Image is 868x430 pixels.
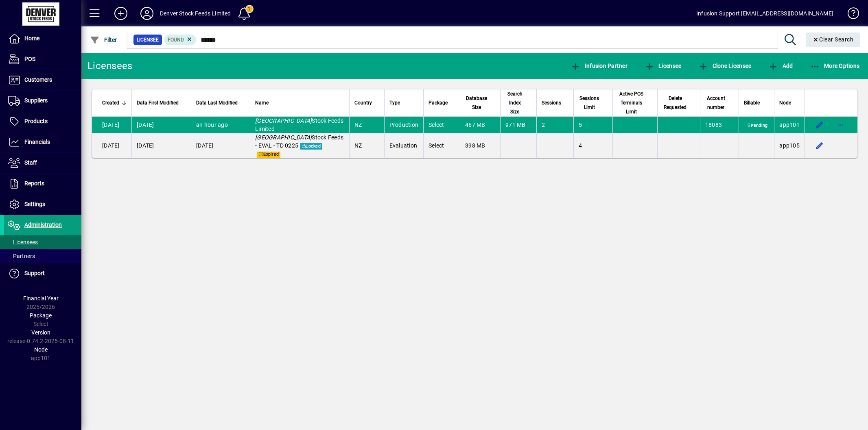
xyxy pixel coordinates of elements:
[618,89,653,116] div: Active POS Terminals Limit
[255,117,343,132] span: Stock Feeds Limited
[779,142,800,149] span: app105.prod.infusionbusinesssoftware.com
[568,59,630,73] button: Infusion Partner
[806,33,860,47] button: Clear
[705,94,726,112] span: Account number
[137,98,179,107] span: Data First Modified
[87,59,132,72] div: Licensees
[834,118,847,131] button: More options
[92,117,131,133] td: [DATE]
[23,295,59,302] span: Financial Year
[255,98,344,107] div: Name
[384,117,424,133] td: Production
[429,98,455,107] div: Package
[134,6,160,21] button: Profile
[354,98,372,107] span: Country
[618,89,645,116] span: Active POS Terminals Limit
[698,63,751,69] span: Clone Licensee
[191,117,250,133] td: an hour ago
[389,98,419,107] div: Type
[746,122,769,129] span: Pending
[579,94,608,112] div: Sessions Limit
[34,346,48,353] span: Node
[812,36,854,43] span: Clear Search
[4,49,81,69] a: POS
[102,98,127,107] div: Created
[255,117,312,124] em: [GEOGRAPHIC_DATA]
[168,37,184,43] span: Found
[744,98,769,107] div: Billable
[696,59,753,73] button: Clone Licensee
[108,6,134,21] button: Add
[30,312,52,319] span: Package
[579,94,600,112] span: Sessions Limit
[536,117,573,133] td: 2
[4,263,81,284] a: Support
[349,117,384,133] td: NZ
[31,329,50,336] span: Version
[131,133,191,158] td: [DATE]
[460,117,500,133] td: 467 MB
[24,35,39,41] span: Home
[255,98,269,107] span: Name
[160,7,231,20] div: Denver Stock Feeds Limited
[4,132,81,152] a: Financials
[191,133,250,158] td: [DATE]
[24,56,35,62] span: POS
[4,91,81,111] a: Suppliers
[24,270,45,276] span: Support
[779,98,791,107] span: Node
[662,94,688,112] span: Delete Requested
[768,63,793,69] span: Add
[196,98,245,107] div: Data Last Modified
[137,36,159,44] span: Licensee
[8,253,35,259] span: Partners
[808,59,862,73] button: More Options
[4,235,81,249] a: Licensees
[505,89,524,116] span: Search Index Size
[4,28,81,49] a: Home
[102,98,119,107] span: Created
[90,37,117,43] span: Filter
[813,118,826,131] button: Edit
[255,134,343,149] span: Stock Feeds - EVAL - TD 0225
[810,63,860,69] span: More Options
[384,133,424,158] td: Evaluation
[24,159,37,166] span: Staff
[131,117,191,133] td: [DATE]
[4,194,81,215] a: Settings
[500,117,536,133] td: 971 MB
[573,117,612,133] td: 5
[24,180,44,187] span: Reports
[705,94,734,112] div: Account number
[460,133,500,158] td: 398 MB
[662,94,695,112] div: Delete Requested
[4,153,81,173] a: Staff
[766,59,795,73] button: Add
[4,111,81,132] a: Products
[505,89,531,116] div: Search Index Size
[4,70,81,90] a: Customers
[700,117,739,133] td: 18083
[354,98,379,107] div: Country
[349,133,384,158] td: NZ
[196,98,238,107] span: Data Last Modified
[255,134,312,141] em: [GEOGRAPHIC_DATA]
[423,117,460,133] td: Select
[137,98,186,107] div: Data First Modified
[813,139,826,152] button: Edit
[24,76,52,83] span: Customers
[257,152,280,158] span: Expired
[429,98,448,107] span: Package
[542,98,561,107] span: Sessions
[300,143,322,150] span: Locked
[573,133,612,158] td: 4
[4,174,81,194] a: Reports
[842,2,858,28] a: Knowledge Base
[423,133,460,158] td: Select
[24,222,62,228] span: Administration
[465,94,495,112] div: Database Size
[24,201,45,207] span: Settings
[645,63,682,69] span: Licensee
[8,239,38,245] span: Licensees
[24,97,48,104] span: Suppliers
